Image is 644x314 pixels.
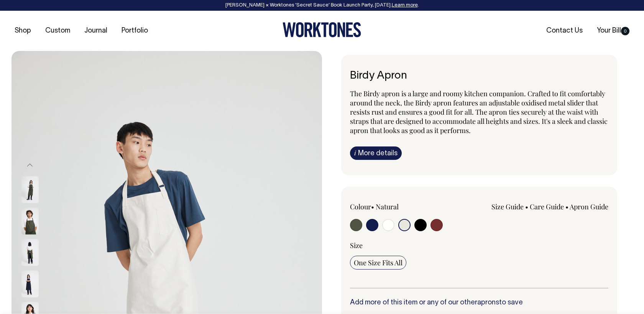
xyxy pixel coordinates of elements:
[11,25,34,37] a: Shop
[530,202,564,211] a: Care Guide
[21,208,39,235] img: olive
[118,25,151,37] a: Portfolio
[21,239,39,266] img: olive
[621,27,629,35] span: 0
[354,149,356,157] span: i
[565,202,568,211] span: •
[570,202,608,211] a: Apron Guide
[350,70,608,82] h1: Birdy Apron
[21,271,39,298] img: dark-navy
[350,146,402,160] a: iMore details
[8,3,636,8] div: [PERSON_NAME] × Worktones ‘Secret Sauce’ Book Launch Party, [DATE]. .
[21,176,39,203] img: olive
[371,202,374,211] span: •
[350,89,608,135] span: The Birdy apron is a large and roomy kitchen companion. Crafted to fit comfortably around the nec...
[525,202,528,211] span: •
[376,202,399,211] label: Natural
[354,258,402,267] span: One Size Fits All
[350,202,453,211] div: Colour
[42,25,73,37] a: Custom
[594,25,632,37] a: Your Bill0
[81,25,110,37] a: Journal
[491,202,524,211] a: Size Guide
[543,25,586,37] a: Contact Us
[477,299,499,306] a: aprons
[392,3,418,8] a: Learn more
[350,241,608,250] div: Size
[350,256,406,270] input: One Size Fits All
[24,157,36,174] button: Previous
[350,299,608,307] h6: Add more of this item or any of our other to save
